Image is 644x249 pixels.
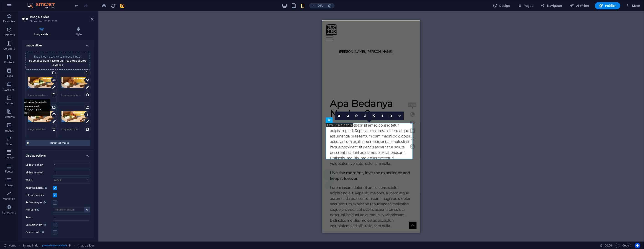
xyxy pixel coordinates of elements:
[31,140,89,146] span: Remove all images
[4,61,14,64] p: Content
[69,244,71,247] i: This element is a customizable preset
[570,3,590,8] span: AI Writer
[515,2,535,9] button: Pages
[62,73,88,91] div: 3-estWOHwwhGkujR2ZjFwn8A.png
[5,129,14,132] p: Images
[51,104,57,110] a: Select files from the file manager, stock photos, or upload file(s)
[62,108,88,126] div: 6-5rk1aHJwDDmdLIp12FF30Q.png
[21,99,50,116] div: Select files from the file manager, stock photos, or upload file(s)
[3,47,15,51] p: Columns
[41,243,67,248] span: . preset-slider-v3-default
[5,170,13,173] p: Footer
[328,4,332,8] i: On resize automatically adjust zoom level to fit chosen device.
[26,216,53,219] label: Rows
[26,185,53,191] label: Adaptive height
[5,74,13,78] p: Boxes
[608,244,609,247] span: :
[120,3,125,8] i: Save (Ctrl+S)
[28,73,54,91] div: 2-Oi0MBBfZO_ZMBovIQosHVw.png
[74,3,80,8] button: undo
[568,2,591,9] button: AI Writer
[26,179,53,182] label: Width
[5,102,13,105] p: Tables
[29,55,86,66] span: Drag files here, click to choose files or
[26,207,53,213] label: Navigate
[343,112,352,120] a: Crop mode
[5,156,14,160] p: Header
[26,222,53,228] label: Variable width
[111,3,116,8] button: reload
[352,112,361,120] a: Rotate left 90°
[3,20,15,23] p: Favorites
[26,3,60,8] img: Editor Logo
[309,3,325,8] button: 100%
[30,15,94,19] h2: Image slider
[335,112,343,120] a: Select files from the file manager, stock photos, or upload file(s)
[493,3,510,8] span: Design
[22,27,63,36] h4: Image slider
[2,211,16,214] p: Collections
[616,243,631,248] button: Code
[120,3,125,8] button: save
[491,2,512,9] button: Design
[28,108,54,126] div: 5-Dtegjddz0m6_KtTfExtbNQ.png
[387,112,395,120] a: Greyscale
[23,243,40,248] span: Click to select. Double-click to edit
[3,88,15,91] p: Accordion
[22,40,94,48] h4: Image slider
[101,3,107,8] button: Click here to leave preview mode and continue editing
[605,243,612,248] span: 00 00
[6,142,13,146] p: Slider
[63,27,94,36] h4: Style
[517,3,533,8] span: Pages
[5,183,13,187] p: Forms
[361,112,369,120] a: Rotate right 90°
[4,115,15,119] p: Features
[23,243,94,248] nav: breadcrumb
[29,59,86,66] a: select files from Files or our free stock photos & videos
[3,33,15,37] p: Elements
[491,2,512,9] div: Design (Ctrl+Alt+Y)
[369,112,378,120] a: Change orientation
[541,3,562,8] span: Navigator
[26,193,53,198] label: Enlarge on click
[4,243,16,248] a: Click to cancel selection. Double-click to open Pages
[111,3,116,8] i: Reload page
[26,171,53,174] label: Slides to scroll
[26,230,53,235] label: Center mode
[626,3,640,8] span: More
[539,2,564,9] button: Navigator
[378,112,387,120] a: Blur
[22,150,94,158] h4: Display options
[30,19,85,23] h3: Element #ed-1014317973
[635,243,640,248] button: Usercentrics
[316,3,323,8] h6: 100%
[599,3,617,8] span: Publish
[53,207,85,213] input: No element chosen
[624,2,642,9] button: More
[26,164,53,166] label: Slides to show
[26,200,53,205] label: Retina images
[78,243,94,248] span: Click to select. Double-click to edit
[395,112,404,120] a: Confirm ( Ctrl ⏎ )
[74,3,80,8] i: Undo: Change slider images (Ctrl+Z)
[3,197,15,201] p: Marketing
[600,243,612,248] h6: Session time
[595,2,620,9] button: Publish
[618,243,629,248] span: Code
[26,140,90,146] button: Remove all images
